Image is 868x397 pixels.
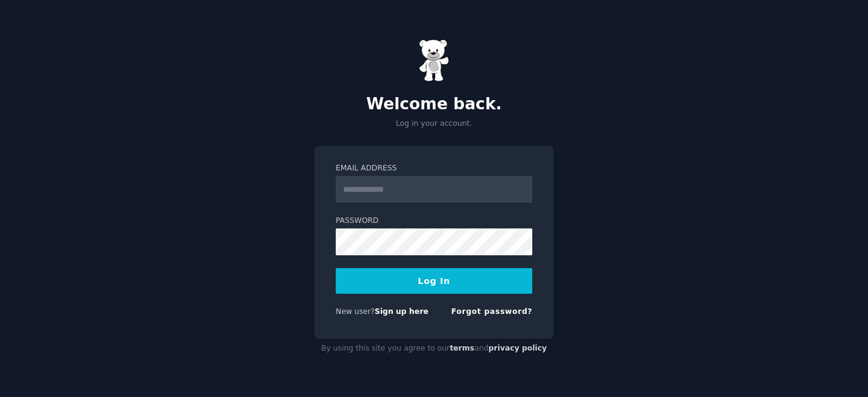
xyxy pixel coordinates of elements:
[314,339,554,359] div: By using this site you agree to our and
[451,307,532,316] a: Forgot password?
[419,39,449,82] img: Gummy Bear
[375,307,429,316] a: Sign up here
[450,344,474,352] a: terms
[336,307,375,316] span: New user?
[336,268,532,294] button: Log In
[336,216,532,227] label: Password
[336,163,532,174] label: Email Address
[314,118,554,129] p: Log in your account.
[488,344,547,352] a: privacy policy
[314,95,554,114] h2: Welcome back.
